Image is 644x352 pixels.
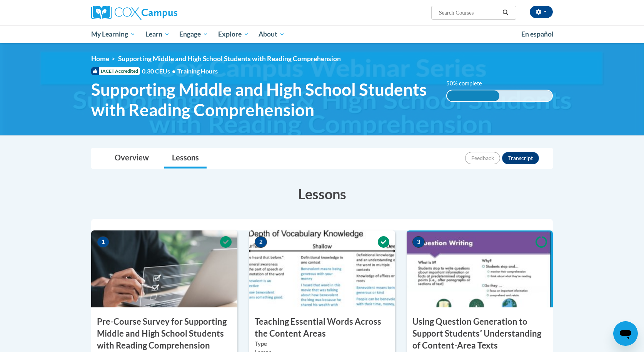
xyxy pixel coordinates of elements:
a: My Learning [86,25,140,43]
span: Learn [145,30,170,39]
div: Main menu [80,25,564,43]
span: Training Hours [177,67,218,75]
h3: Using Question Generation to Support Studentsʹ Understanding of Content-Area Texts [407,316,553,351]
a: Learn [140,25,175,43]
span: • [172,67,175,75]
h3: Teaching Essential Words Across the Content Areas [249,316,395,340]
span: IACET Accredited [91,67,140,75]
span: My Learning [91,30,135,39]
span: 0.30 CEUs [142,67,177,75]
a: About [254,25,290,43]
img: Course Image [407,230,553,307]
div: 50% complete [447,90,500,101]
a: En español [516,26,559,42]
span: 1 [97,236,109,248]
span: Engage [179,30,208,39]
span: En español [521,30,554,38]
a: Lessons [164,148,207,168]
img: Course Image [249,230,395,307]
span: Explore [218,30,249,39]
h3: Pre-Course Survey for Supporting Middle and High School Students with Reading Comprehension [91,316,237,351]
span: About [259,30,285,39]
button: Feedback [465,152,500,164]
a: Overview [107,148,157,168]
img: Course Image [91,230,237,307]
a: Explore [213,25,254,43]
span: Supporting Middle and High School Students with Reading Comprehension [118,55,341,63]
button: Transcript [502,152,539,164]
label: 50% complete [446,79,491,88]
span: 3 [412,236,425,248]
img: Cox Campus [91,6,177,20]
h3: Lessons [91,184,553,204]
span: Supporting Middle and High School Students with Reading Comprehension [91,79,435,120]
input: Search Courses [438,8,500,17]
a: Engage [174,25,213,43]
iframe: Button to launch messaging window [613,321,638,346]
button: Search [500,8,511,17]
label: Type [255,340,389,348]
a: Cox Campus [91,6,237,20]
button: Account Settings [530,6,553,18]
a: Home [91,55,109,63]
span: 2 [255,236,267,248]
